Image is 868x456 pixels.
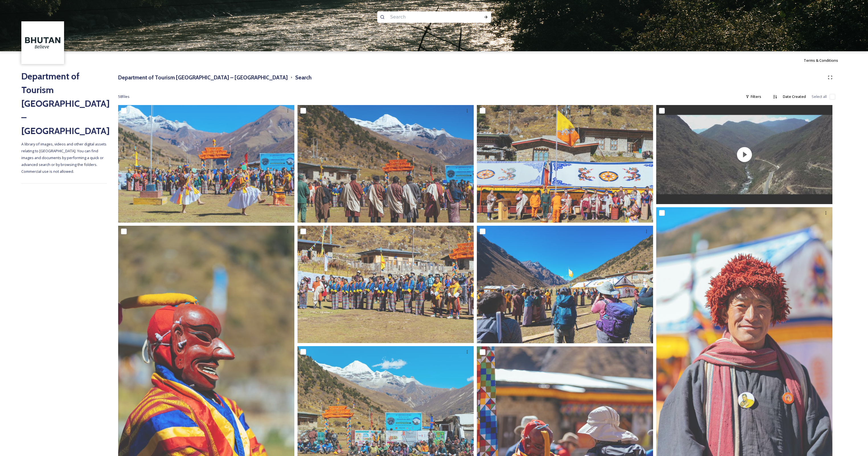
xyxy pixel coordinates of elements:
input: Search [387,11,465,23]
a: Terms & Conditions [804,57,847,64]
img: Jhomolhari Festival-2.jpg [297,226,474,343]
span: Select all [812,94,827,99]
span: 58 file s [118,94,130,99]
h3: Department of Tourism [GEOGRAPHIC_DATA] – [GEOGRAPHIC_DATA] [118,73,288,82]
img: Jhomolhari Festival-1.jpg [477,226,653,343]
img: BT_Logo_BB_Lockup_CMYK_High%2520Res.jpg [22,22,63,63]
img: DSC00463.jpg [297,105,474,223]
img: thumbnail [656,105,832,204]
div: Filters [743,91,764,102]
h2: Department of Tourism [GEOGRAPHIC_DATA] – [GEOGRAPHIC_DATA] [21,69,107,138]
img: LLL02796.jpg [118,105,294,223]
span: Terms & Conditions [804,58,838,63]
h3: Search [295,73,311,82]
img: LLL02831.jpg [477,105,653,223]
span: A library of images, videos and other digital assets relating to [GEOGRAPHIC_DATA]. You can find ... [21,141,107,174]
div: Date Created [780,91,809,102]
